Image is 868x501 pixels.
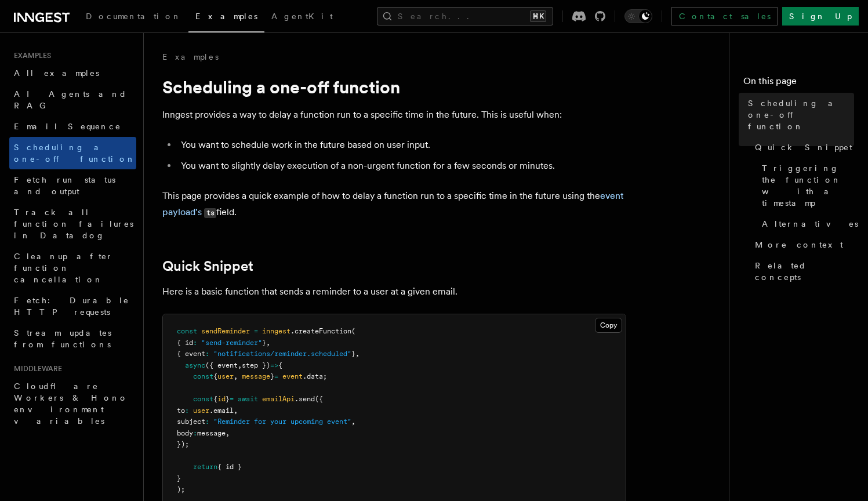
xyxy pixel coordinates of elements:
span: : [193,339,197,347]
span: const [193,372,213,380]
a: Sign Up [782,7,859,26]
span: { id } [217,463,242,471]
span: ( [351,327,355,335]
span: , [226,429,230,437]
span: .send [295,395,315,403]
span: body [177,429,193,437]
span: const [177,327,197,335]
span: { [213,395,217,403]
a: Fetch: Durable HTTP requests [9,290,136,322]
span: , [351,418,355,426]
li: You want to slightly delay execution of a non-urgent function for a few seconds or minutes. [177,158,626,174]
a: More context [750,234,854,255]
a: Stream updates from functions [9,322,136,355]
a: AI Agents and RAG [9,83,136,116]
span: = [274,372,278,380]
span: , [266,339,270,347]
span: } [226,395,230,403]
span: => [270,361,278,369]
span: } [177,474,181,482]
span: { event [177,350,205,358]
span: Middleware [9,364,62,373]
span: , [238,361,242,369]
a: Track all function failures in Datadog [9,202,136,246]
button: Search...⌘K [377,7,553,26]
a: Documentation [79,3,188,31]
span: Fetch run status and output [14,175,115,196]
h4: On this page [743,74,854,93]
p: Here is a basic function that sends a reminder to a user at a given email. [162,284,626,300]
span: .data; [303,372,327,380]
span: async [185,361,205,369]
span: .createFunction [290,327,351,335]
span: } [270,372,274,380]
a: Scheduling a one-off function [743,93,854,137]
span: await [238,395,258,403]
span: AI Agents and RAG [14,89,127,110]
span: { [213,372,217,380]
span: const [193,395,213,403]
span: : [185,406,189,415]
span: All examples [14,68,99,78]
span: Examples [9,51,51,60]
span: = [230,395,234,403]
a: Email Sequence [9,116,136,137]
span: message [242,372,270,380]
span: Fetch: Durable HTTP requests [14,296,129,317]
span: AgentKit [271,12,333,21]
span: Alternatives [762,218,858,230]
span: } [262,339,266,347]
span: "send-reminder" [201,339,262,347]
span: message [197,429,226,437]
a: Triggering the function with a timestamp [757,158,854,213]
a: Quick Snippet [750,137,854,158]
span: : [205,350,209,358]
span: ({ event [205,361,238,369]
a: Cloudflare Workers & Hono environment variables [9,376,136,431]
span: .email [209,406,234,415]
li: You want to schedule work in the future based on user input. [177,137,626,153]
span: Email Sequence [14,122,121,131]
span: Cloudflare Workers & Hono environment variables [14,382,128,426]
button: Copy [595,318,622,333]
a: AgentKit [264,3,340,31]
p: Inngest provides a way to delay a function run to a specific time in the future. This is useful w... [162,107,626,123]
span: { id [177,339,193,347]
span: : [205,418,209,426]
span: to [177,406,185,415]
span: inngest [262,327,290,335]
span: Scheduling a one-off function [14,143,136,164]
a: Contact sales [671,7,778,26]
a: Fetch run status and output [9,169,136,202]
span: user [217,372,234,380]
span: sendReminder [201,327,250,335]
span: Quick Snippet [755,141,852,153]
span: Related concepts [755,260,854,283]
code: ts [204,208,216,218]
span: : [193,429,197,437]
span: Cleanup after function cancellation [14,252,113,284]
span: ({ [315,395,323,403]
span: subject [177,418,205,426]
a: Examples [188,3,264,32]
span: Scheduling a one-off function [748,97,854,132]
a: Scheduling a one-off function [9,137,136,169]
span: , [355,350,359,358]
h1: Scheduling a one-off function [162,77,626,97]
span: }); [177,440,189,448]
span: { [278,361,282,369]
span: Stream updates from functions [14,328,111,349]
button: Toggle dark mode [624,9,652,23]
span: Track all function failures in Datadog [14,208,133,240]
span: , [234,406,238,415]
span: emailApi [262,395,295,403]
span: Triggering the function with a timestamp [762,162,854,209]
span: Examples [195,12,257,21]
span: step }) [242,361,270,369]
span: More context [755,239,843,251]
span: user [193,406,209,415]
span: event [282,372,303,380]
span: Documentation [86,12,181,21]
kbd: ⌘K [530,10,546,22]
a: Quick Snippet [162,258,253,274]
